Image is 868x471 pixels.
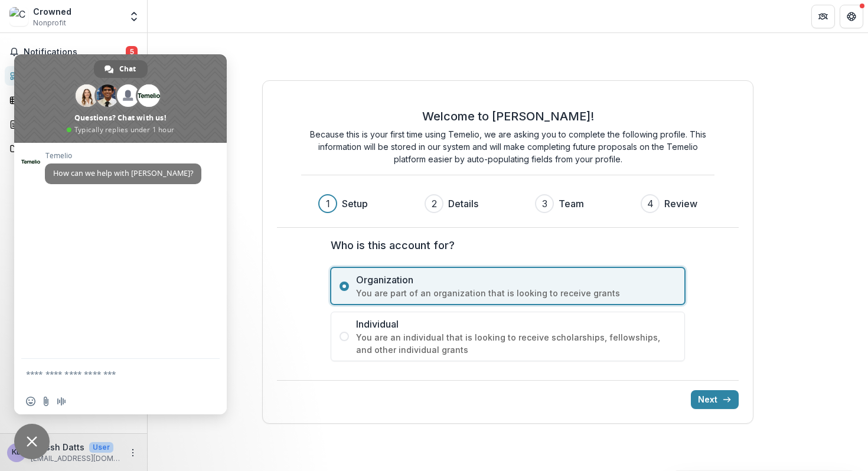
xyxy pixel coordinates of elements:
[94,60,148,78] div: Chat
[45,152,201,160] span: Temelio
[542,197,547,211] div: 3
[126,5,142,28] button: Open entity switcher
[26,369,189,380] textarea: Compose your message...
[53,168,193,178] span: How can we help with [PERSON_NAME]?
[356,273,676,287] span: Organization
[41,397,51,406] span: Send a file
[26,397,35,406] span: Insert an emoji
[432,197,437,211] div: 2
[33,18,66,28] span: Nonprofit
[31,453,121,464] p: [EMAIL_ADDRESS][DOMAIN_NAME]
[664,197,697,211] h3: Review
[811,5,835,28] button: Partners
[9,7,28,26] img: Crowned
[126,46,138,58] span: 5
[326,197,330,211] div: 1
[356,331,676,356] span: You are an individual that is looking to receive scholarships, fellowships, and other individual ...
[559,197,584,211] h3: Team
[89,442,113,453] p: User
[31,441,84,453] p: Keyssh Datts
[318,194,697,213] div: Progress
[33,5,71,18] div: Crowned
[57,397,66,406] span: Audio message
[356,317,676,331] span: Individual
[12,449,22,456] div: Keyssh Datts
[5,42,142,61] button: Notifications5
[24,47,126,57] span: Notifications
[119,60,136,78] span: Chat
[14,424,50,459] div: Close chat
[422,109,594,123] h2: Welcome to [PERSON_NAME]!
[301,128,714,165] p: Because this is your first time using Temelio, we are asking you to complete the following profil...
[126,446,140,460] button: More
[647,197,654,211] div: 4
[448,197,478,211] h3: Details
[5,66,142,86] a: Dashboard
[331,237,678,253] label: Who is this account for?
[5,139,142,158] a: Documents
[342,197,368,211] h3: Setup
[5,90,142,110] a: Tasks
[840,5,863,28] button: Get Help
[691,390,739,409] button: Next
[5,115,142,134] a: Proposals
[356,287,676,299] span: You are part of an organization that is looking to receive grants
